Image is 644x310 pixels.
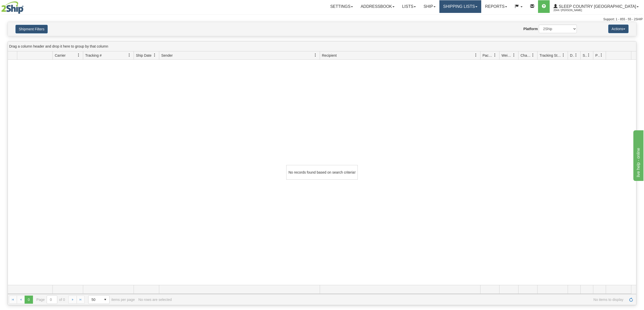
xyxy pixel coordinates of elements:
div: Support: 1 - 855 - 55 - 2SHIP [1,17,643,22]
a: Ship [420,0,439,13]
a: Addressbook [357,0,398,13]
a: Lists [398,0,420,13]
span: Packages [482,53,493,58]
a: Refresh [627,296,635,304]
span: Pickup Status [595,53,600,58]
a: Weight filter column settings [510,51,518,59]
span: No items to display [175,298,623,302]
img: logo2044.jpg [1,1,24,14]
span: Weight [502,53,512,58]
a: Shipment Issues filter column settings [584,51,593,59]
a: Tracking # filter column settings [125,51,134,59]
span: 2044 / [PERSON_NAME] [553,8,592,13]
span: items per page [88,295,135,304]
a: Tracking Status filter column settings [559,51,568,59]
button: Actions [608,25,629,33]
div: live help - online [4,3,47,9]
a: Sleep Country [GEOGRAPHIC_DATA] 2044 / [PERSON_NAME] [550,0,642,13]
div: No records found based on search criteria! [286,165,358,180]
span: Recipient [322,53,337,58]
span: Ship Date [136,53,151,58]
a: Ship Date filter column settings [150,51,159,59]
label: Platform [523,26,538,31]
div: grid grouping header [8,42,636,51]
span: Sleep Country [GEOGRAPHIC_DATA] [558,4,636,9]
span: select [101,296,109,304]
span: Page 0 [25,296,33,304]
button: Shipment Filters [15,25,48,33]
a: Packages filter column settings [491,51,499,59]
a: Pickup Status filter column settings [597,51,606,59]
a: Sender filter column settings [311,51,320,59]
a: Recipient filter column settings [472,51,480,59]
span: Tracking # [85,53,102,58]
div: No rows are selected [138,298,172,302]
a: Settings [326,0,357,13]
span: 50 [92,297,98,302]
a: Reports [481,0,511,13]
iframe: chat widget [632,129,643,181]
a: Charge filter column settings [529,51,537,59]
span: Charge [521,53,531,58]
span: Page sizes drop down [88,295,110,304]
span: Sender [161,53,173,58]
span: Page of 0 [37,295,65,304]
a: Shipping lists [439,0,481,13]
span: Carrier [55,53,66,58]
span: Tracking Status [540,53,562,58]
span: Shipment Issues [583,53,587,58]
span: Delivery Status [570,53,574,58]
a: Carrier filter column settings [74,51,83,59]
a: Delivery Status filter column settings [572,51,580,59]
